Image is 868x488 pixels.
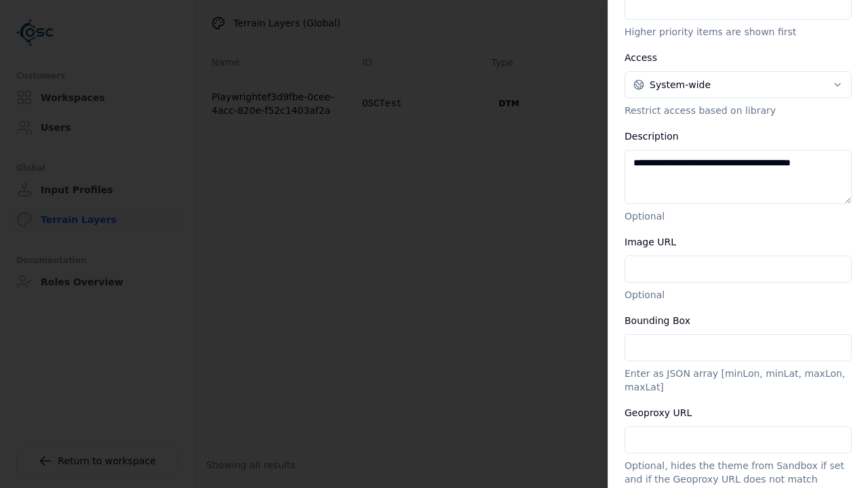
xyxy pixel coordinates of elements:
[625,25,852,39] p: Higher priority items are shown first
[625,52,657,63] label: Access
[625,407,692,418] label: Geoproxy URL
[625,367,852,394] p: Enter as JSON array [minLon, minLat, maxLon, maxLat]
[625,209,852,223] p: Optional
[625,315,690,326] label: Bounding Box
[625,104,852,117] p: Restrict access based on library
[625,459,852,486] p: Optional, hides the theme from Sandbox if set and if the Geoproxy URL does not match
[625,131,679,142] label: Description
[625,237,676,247] label: Image URL
[625,288,852,302] p: Optional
